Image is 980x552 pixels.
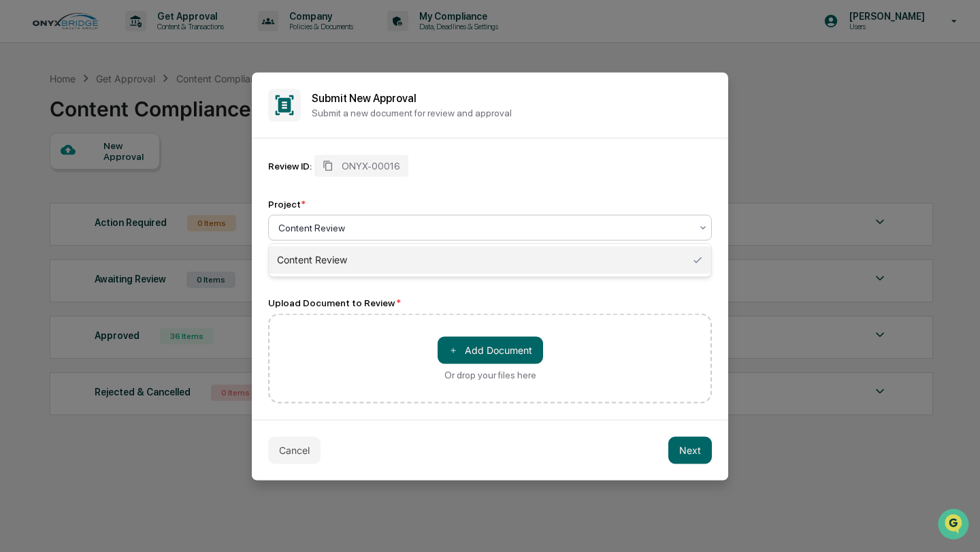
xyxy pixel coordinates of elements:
button: Or drop your files here [438,336,543,363]
a: 🖐️Preclearance [8,166,93,191]
div: Start new chat [46,104,223,118]
button: Cancel [268,436,321,464]
div: 🖐️ [14,173,24,184]
span: ONYX-00016 [342,160,400,171]
a: Powered byPylon [96,230,165,241]
a: 🗄️Attestations [93,166,174,191]
h2: Submit New Approval [312,92,712,105]
button: Next [668,436,712,464]
span: Preclearance [27,172,88,185]
p: How can we help? [14,29,248,50]
div: Upload Document to Review [268,297,712,308]
span: Pylon [135,231,165,241]
div: Project [268,198,306,209]
button: Start new chat [231,108,248,125]
span: Attestations [112,172,169,185]
div: Or drop your files here [444,369,536,380]
div: Content Review [269,246,711,274]
img: 1746055101610-c473b297-6a78-478c-a979-82029cc54cd1 [14,104,38,129]
span: ＋ [448,344,458,357]
span: Data Lookup [27,197,86,211]
div: Review ID: [268,160,312,171]
div: We're available if you need us! [46,118,172,129]
iframe: Open customer support [936,507,973,544]
div: 🔎 [14,199,24,210]
p: Submit a new document for review and approval [312,108,712,118]
a: 🔎Data Lookup [8,192,91,216]
div: 🗄️ [99,173,110,184]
